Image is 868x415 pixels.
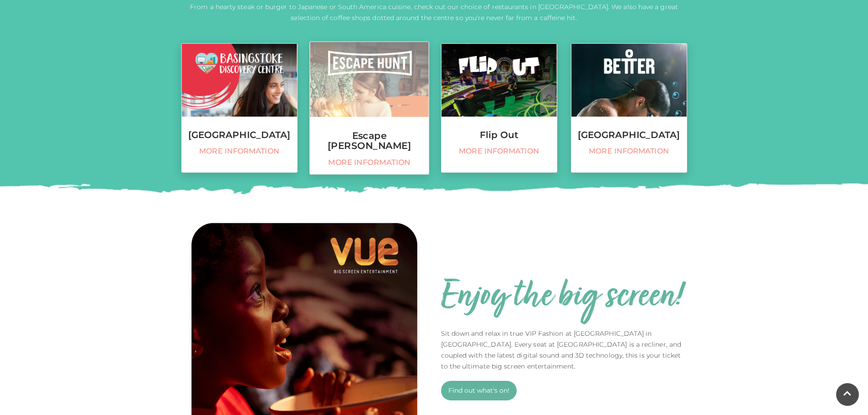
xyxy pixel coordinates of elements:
[310,131,429,150] h3: Escape [PERSON_NAME]
[182,130,297,140] h3: [GEOGRAPHIC_DATA]
[441,381,517,400] a: Find out what's on!
[441,328,687,372] p: Sit down and relax in true VIP Fashion at [GEOGRAPHIC_DATA] in [GEOGRAPHIC_DATA]. Every seat at [...
[446,147,552,156] span: More information
[576,147,682,156] span: More information
[571,130,687,140] h3: [GEOGRAPHIC_DATA]
[181,1,687,23] p: From a hearty steak or burger to Japanese or South America cuisine, check out our choice of resta...
[314,158,424,167] span: More information
[310,42,429,117] img: Escape Hunt, Festival Place, Basingstoke
[186,147,293,156] span: More information
[442,130,557,140] h3: Flip Out
[441,275,683,319] h2: Enjoy the big screen!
